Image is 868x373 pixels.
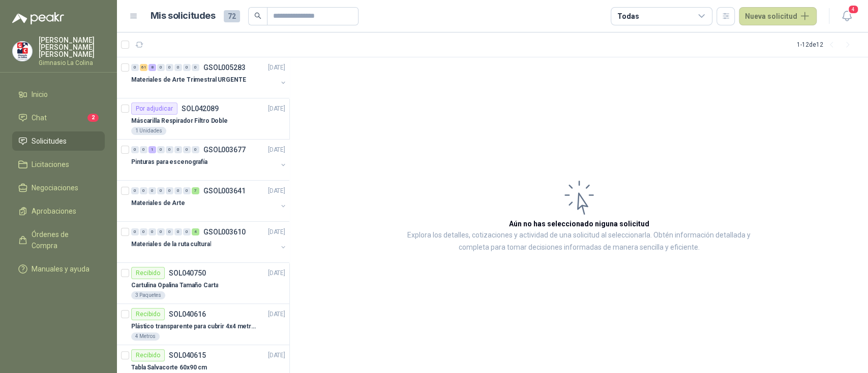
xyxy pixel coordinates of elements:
[739,7,817,25] button: Nueva solicitud
[32,112,47,123] span: Chat
[174,228,182,235] div: 0
[203,64,246,71] p: GSOL005283
[39,37,105,58] p: [PERSON_NAME] [PERSON_NAME] [PERSON_NAME]
[192,146,199,153] div: 0
[131,127,166,135] div: 1 Unidades
[848,5,859,14] span: 4
[174,187,182,194] div: 0
[131,291,165,299] div: 3 Paquetes
[192,187,199,194] div: 7
[148,64,156,71] div: 8
[131,157,207,167] p: Pinturas para escenografía
[131,75,246,85] p: Materiales de Arte Trimestral URGENTE
[268,63,285,73] p: [DATE]
[140,228,147,235] div: 0
[131,281,218,290] p: Cartulina Opalina Tamaño Carta
[183,187,191,194] div: 0
[166,187,173,194] div: 0
[183,228,191,235] div: 0
[131,228,139,235] div: 0
[797,37,856,53] div: 1 - 12 de 12
[169,352,206,359] p: SOL040615
[117,98,289,140] a: Por adjudicarSOL042089[DATE] Máscarilla Respirador Filtro Doble1 Unidades
[131,363,207,372] p: Tabla Salvacorte 60x90 cm
[12,131,105,151] a: Solicitudes
[254,12,261,19] span: search
[131,187,139,194] div: 0
[203,146,246,153] p: GSOL003677
[837,7,856,25] button: 4
[12,225,105,255] a: Órdenes de Compra
[182,105,219,112] p: SOL042089
[157,228,165,235] div: 0
[166,64,173,71] div: 0
[32,206,76,217] span: Aprobaciones
[32,229,95,251] span: Órdenes de Compra
[131,226,287,258] a: 0 0 0 0 0 0 0 4 GSOL003610[DATE] Materiales de la ruta cultural
[12,178,105,197] a: Negociaciones
[131,198,185,208] p: Materiales de Arte
[131,267,165,279] div: Recibido
[617,11,639,22] div: Todas
[148,228,156,235] div: 0
[192,228,199,235] div: 4
[39,60,105,66] p: Gimnasio La Colina
[151,9,216,23] h1: Mis solicitudes
[131,332,160,341] div: 4 Metros
[140,64,147,71] div: 61
[131,144,287,176] a: 0 0 1 0 0 0 0 0 GSOL003677[DATE] Pinturas para escenografía
[32,89,48,100] span: Inicio
[268,104,285,114] p: [DATE]
[32,182,78,193] span: Negociaciones
[131,185,287,217] a: 0 0 0 0 0 0 0 7 GSOL003641[DATE] Materiales de Arte
[169,269,206,277] p: SOL040750
[131,146,139,153] div: 0
[166,146,173,153] div: 0
[140,187,147,194] div: 0
[32,159,69,170] span: Licitaciones
[268,186,285,196] p: [DATE]
[392,229,766,254] p: Explora los detalles, cotizaciones y actividad de una solicitud al seleccionarla. Obtén informaci...
[169,311,206,318] p: SOL040616
[183,64,191,71] div: 0
[509,218,649,229] h3: Aún no has seleccionado niguna solicitud
[268,351,285,360] p: [DATE]
[131,61,287,94] a: 0 61 8 0 0 0 0 0 GSOL005283[DATE] Materiales de Arte Trimestral URGENTE
[87,114,99,122] span: 2
[131,116,228,126] p: Máscarilla Respirador Filtro Doble
[131,308,165,320] div: Recibido
[117,263,289,304] a: RecibidoSOL040750[DATE] Cartulina Opalina Tamaño Carta3 Paquetes
[157,146,165,153] div: 0
[140,146,147,153] div: 0
[268,145,285,155] p: [DATE]
[12,12,64,24] img: Logo peakr
[32,263,89,275] span: Manuales y ayuda
[166,228,173,235] div: 0
[157,187,165,194] div: 0
[12,259,105,279] a: Manuales y ayuda
[131,64,139,71] div: 0
[268,268,285,278] p: [DATE]
[157,64,165,71] div: 0
[148,187,156,194] div: 0
[12,108,105,127] a: Chat2
[131,103,177,115] div: Por adjudicar
[203,228,246,235] p: GSOL003610
[117,304,289,345] a: RecibidoSOL040616[DATE] Plástico transparente para cubrir 4x4 metros4 Metros
[131,240,211,249] p: Materiales de la ruta cultural
[131,349,165,361] div: Recibido
[32,135,67,147] span: Solicitudes
[12,85,105,104] a: Inicio
[203,187,246,194] p: GSOL003641
[224,10,240,22] span: 72
[148,146,156,153] div: 1
[268,227,285,237] p: [DATE]
[183,146,191,153] div: 0
[268,310,285,319] p: [DATE]
[13,42,32,61] img: Company Logo
[192,64,199,71] div: 0
[12,201,105,221] a: Aprobaciones
[131,322,258,331] p: Plástico transparente para cubrir 4x4 metros
[12,155,105,174] a: Licitaciones
[174,64,182,71] div: 0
